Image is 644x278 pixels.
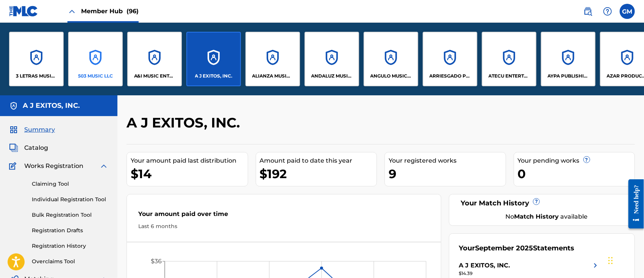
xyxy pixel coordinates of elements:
p: ALIANZA MUSIC PUBLISHING, INC [252,73,294,79]
a: Accounts3 LETRAS MUSIC LLC [9,32,64,86]
div: Your Match History [459,198,625,208]
p: ATECU ENTERTAINMENT, LLC [489,73,530,79]
a: AccountsARRIESGADO PUBLISHING INC [423,32,477,86]
img: Catalog [9,143,18,152]
iframe: Resource Center [623,174,644,235]
a: AccountsAYPA PUBLISHING LLC [541,32,596,86]
p: ANGULO MUSICA, LLC [370,73,412,79]
img: Close [67,7,77,16]
a: Public Search [580,4,596,19]
img: expand [99,162,108,171]
a: Claiming Tool [32,180,108,188]
strong: Match History [514,213,559,220]
div: Amount paid to date this year [260,156,377,165]
div: No available [468,212,625,221]
img: Works Registration [9,162,19,171]
img: MLC Logo [9,6,38,17]
div: A J EXITOS, INC. [459,261,510,270]
div: $14.39 [459,270,600,277]
p: 3 LETRAS MUSIC LLC [16,73,57,79]
div: Your Statements [459,243,574,253]
a: AccountsANGULO MUSICA, LLC [364,32,418,86]
div: Your registered works [389,156,506,165]
p: ANDALUZ MUSIC PUBLISHING LLC [311,73,353,79]
div: User Menu [620,4,635,19]
a: AccountsA J EXITOS, INC. [186,32,241,86]
p: A J EXITOS, INC. [195,73,233,79]
h2: A J EXITOS, INC. [127,114,244,131]
div: Drag [608,249,613,272]
span: Works Registration [24,162,83,171]
tspan: $36 [151,258,162,265]
div: Your amount paid over time [138,210,430,222]
p: A&I MUSIC ENTERTAINMENT, INC [134,73,175,79]
a: Individual Registration Tool [32,196,108,203]
a: Overclaims Tool [32,258,108,266]
img: right chevron icon [591,261,600,270]
div: Your amount paid last distribution [131,156,248,165]
a: AccountsALIANZA MUSIC PUBLISHING, INC [245,32,300,86]
a: Registration Drafts [32,227,108,235]
span: (96) [127,8,139,15]
a: Bulk Registration Tool [32,211,108,219]
span: Catalog [24,143,48,152]
span: ? [584,157,590,163]
span: Summary [24,125,55,134]
div: Help [600,4,615,19]
a: AccountsA&I MUSIC ENTERTAINMENT, INC [127,32,182,86]
a: SummarySummary [9,125,55,134]
img: help [603,7,612,16]
img: Summary [9,125,18,134]
div: 0 [518,165,635,182]
img: search [583,7,592,16]
a: Registration History [32,242,108,250]
a: Accounts503 MUSIC LLC [68,32,123,86]
div: Last 6 months [138,222,430,230]
div: Your pending works [518,156,635,165]
p: 503 MUSIC LLC [78,73,113,79]
a: CatalogCatalog [9,143,48,152]
p: AYPA PUBLISHING LLC [548,73,589,79]
img: Accounts [9,101,18,110]
div: 9 [389,165,506,182]
div: $192 [260,165,377,182]
div: $14 [131,165,248,182]
span: September 2025 [475,244,533,252]
a: AccountsANDALUZ MUSIC PUBLISHING LLC [305,32,359,86]
span: ? [533,199,539,205]
a: AccountsATECU ENTERTAINMENT, LLC [482,32,536,86]
span: Member Hub [81,7,139,16]
iframe: Chat Widget [606,242,644,278]
h5: A J EXITOS, INC. [23,101,80,110]
p: ARRIESGADO PUBLISHING INC [430,73,471,79]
